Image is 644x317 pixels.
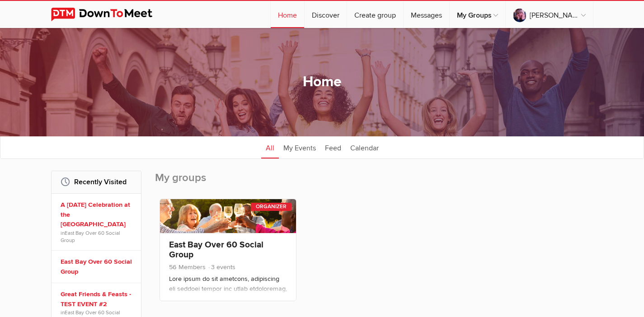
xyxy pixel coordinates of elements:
[346,136,383,158] a: Calendar
[51,8,166,21] img: DownToMeet
[61,230,120,243] a: East Bay Over 60 Social Group
[251,203,291,211] div: Organizer
[61,289,135,309] a: Great Friends & Feasts - TEST EVENT #2
[271,1,304,28] a: Home
[169,263,206,271] span: 56 Members
[207,263,235,271] span: 3 events
[347,1,403,28] a: Create group
[320,136,346,158] a: Feed
[61,257,135,276] a: East Bay Over 60 Social Group
[279,136,320,158] a: My Events
[303,73,342,92] h1: Home
[450,1,505,28] a: My Groups
[404,1,449,28] a: Messages
[61,229,135,244] span: in
[261,136,279,158] a: All
[506,1,593,28] a: [PERSON_NAME]
[61,171,132,193] h2: Recently Visited
[155,171,593,194] h2: My groups
[61,200,135,229] a: A [DATE] Celebration at the [GEOGRAPHIC_DATA]
[305,1,347,28] a: Discover
[169,239,263,260] a: East Bay Over 60 Social Group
